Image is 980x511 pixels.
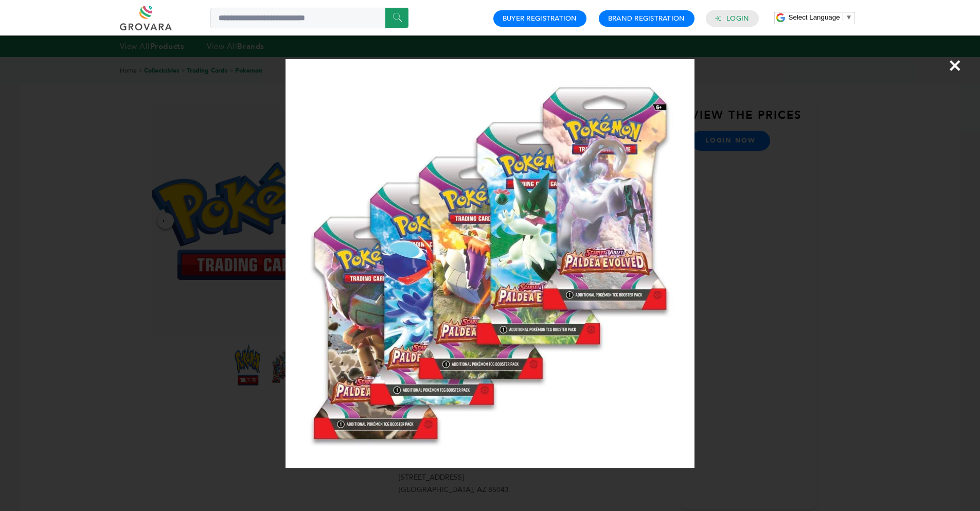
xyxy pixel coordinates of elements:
img: Image Preview [286,59,694,468]
a: Brand Registration [608,14,685,23]
span: ​ [843,13,843,21]
a: Login [726,14,749,23]
a: Buyer Registration [503,14,577,23]
a: Select Language​ [789,13,852,21]
span: × [948,51,962,80]
span: ▼ [846,13,852,21]
span: Select Language [789,13,840,21]
input: Search a product or brand... [210,8,408,28]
